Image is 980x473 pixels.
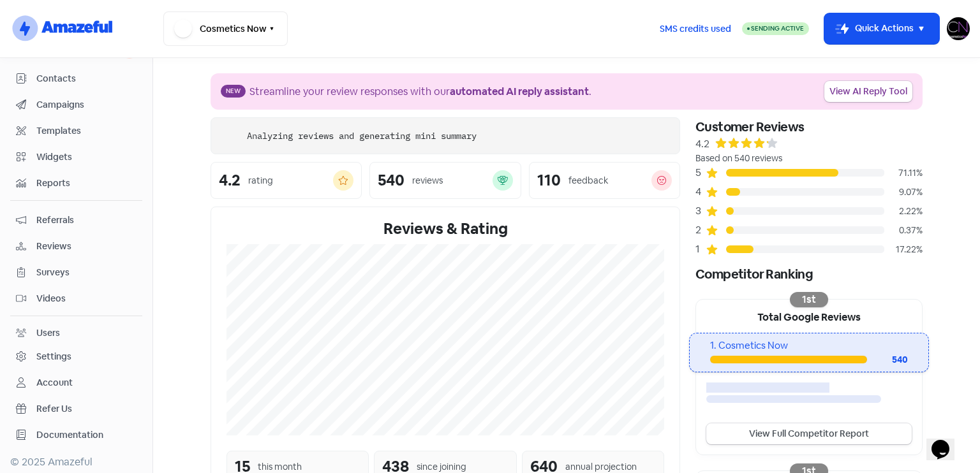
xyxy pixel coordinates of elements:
a: Surveys [10,261,142,284]
a: 4.2rating [211,162,362,199]
a: Documentation [10,423,142,447]
div: 2.22% [884,205,923,218]
a: Sending Active [742,21,809,36]
div: Analyzing reviews and generating mini summary [247,129,477,143]
div: Account [36,376,73,389]
a: Reports [10,171,142,195]
div: 4.2 [695,136,709,152]
span: SMS credits used [660,22,731,36]
a: View AI Reply Tool [824,81,912,102]
div: 9.07% [884,186,923,199]
a: 110feedback [529,162,680,199]
a: Account [10,371,142,395]
span: Templates [36,124,137,138]
div: Competitor Ranking [695,265,923,284]
div: Reviews & Rating [226,217,664,240]
span: Campaigns [36,98,137,112]
span: Documentation [36,428,137,442]
span: Contacts [36,72,137,85]
div: 17.22% [884,243,923,256]
span: Referrals [36,214,137,227]
span: Widgets [36,150,137,164]
div: Total Google Reviews [696,300,922,333]
a: Templates [10,119,142,143]
a: Users [10,321,142,345]
div: 540 [378,173,405,188]
span: Sending Active [751,24,804,33]
div: feedback [568,174,608,187]
a: Campaigns [10,93,142,117]
div: Users [36,326,60,340]
div: 5 [695,165,706,180]
span: Reviews [36,240,137,253]
div: 0.37% [884,224,923,237]
a: Refer Us [10,397,142,421]
button: Quick Actions [824,13,939,44]
a: View Full Competitor Report [706,423,912,444]
span: New [221,85,246,98]
span: Videos [36,292,137,305]
a: SMS credits used [649,21,742,34]
div: rating [248,174,273,187]
a: Referrals [10,208,142,232]
a: Settings [10,345,142,368]
span: Refer Us [36,402,137,416]
b: automated AI reply assistant [450,85,589,98]
div: © 2025 Amazeful [10,455,142,470]
div: Streamline your review responses with our . [249,84,591,99]
div: 71.11% [884,166,923,180]
div: 1st [790,292,828,307]
div: 110 [537,173,561,188]
span: Surveys [36,266,137,279]
a: Contacts [10,67,142,91]
button: Cosmetics Now [163,11,288,46]
a: 540reviews [369,162,521,199]
div: Based on 540 reviews [695,152,923,165]
div: 1. Cosmetics Now [710,338,907,353]
a: Videos [10,287,142,310]
div: 3 [695,203,706,219]
span: Reports [36,177,137,190]
div: Settings [36,350,71,363]
div: 4 [695,184,706,200]
div: 1 [695,242,706,257]
img: User [947,17,970,40]
div: 540 [867,353,908,367]
a: Widgets [10,145,142,169]
div: reviews [412,174,443,187]
div: 4.2 [219,173,241,188]
div: 2 [695,222,706,238]
div: Customer Reviews [695,117,923,136]
iframe: chat widget [926,422,967,460]
a: Reviews [10,235,142,258]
